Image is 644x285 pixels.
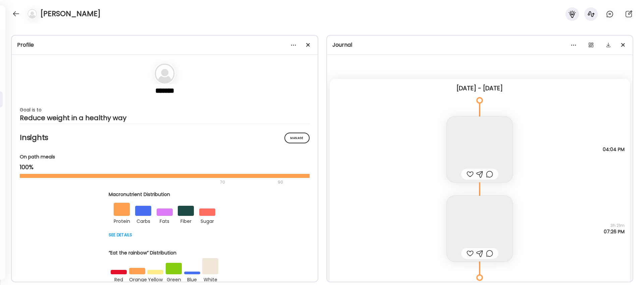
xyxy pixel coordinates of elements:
div: Reduce weight in a healthy way [20,114,310,122]
span: 3h 21m [604,223,625,229]
div: On path meals [20,153,310,160]
div: Profile [17,41,312,49]
img: bg-avatar-default.svg [155,63,175,84]
img: bg-avatar-default.svg [28,9,37,18]
div: Journal [332,41,628,49]
div: carbs [135,216,151,225]
div: green [166,274,182,284]
div: orange [129,274,145,284]
div: [DATE] - [DATE] [335,84,625,92]
div: white [202,274,218,284]
div: “Eat the rainbow” Distribution [109,249,221,256]
div: red [111,274,127,284]
div: fats [157,216,173,225]
div: protein [114,216,130,225]
h4: [PERSON_NAME] [40,8,101,19]
div: 100% [20,163,310,171]
span: 07:26 PM [604,229,625,235]
div: Goal is to [20,106,310,114]
div: blue [184,274,200,284]
div: yellow [147,274,163,284]
h2: Insights [20,133,310,143]
span: 04:04 PM [603,146,625,152]
div: fiber [178,216,194,225]
div: sugar [199,216,215,225]
div: Manage [284,133,310,143]
div: Macronutrient Distribution [109,191,221,198]
div: 90 [277,178,284,186]
div: 70 [20,178,276,186]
